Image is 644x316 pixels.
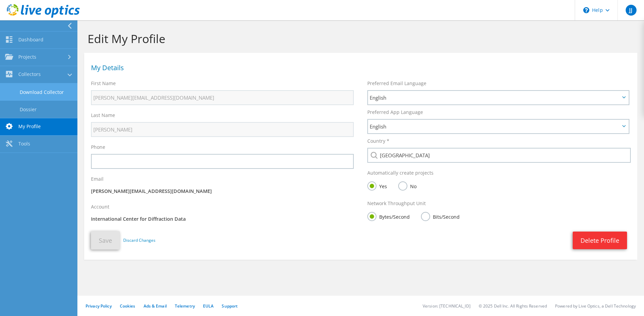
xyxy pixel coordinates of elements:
[123,237,155,244] a: Discard Changes
[367,181,387,190] label: Yes
[91,203,109,210] label: Account
[626,5,637,16] span: JJ
[222,303,238,309] a: Support
[573,232,627,249] a: Delete Profile
[370,122,620,131] span: English
[91,231,120,250] button: Save
[91,112,115,119] label: Last Name
[91,64,627,71] h1: My Details
[398,181,417,190] label: No
[144,303,167,309] a: Ads & Email
[370,94,620,102] span: English
[421,212,460,220] label: Bits/Second
[423,303,471,309] li: Version: [TECHNICAL_ID]
[367,212,410,220] label: Bytes/Second
[91,215,354,223] p: International Center for Diffraction Data
[583,7,589,13] svg: \n
[367,80,426,87] label: Preferred Email Language
[367,170,434,176] label: Automatically create projects
[88,32,630,46] h1: Edit My Profile
[86,303,112,309] a: Privacy Policy
[367,138,389,144] label: Country *
[91,144,105,151] label: Phone
[367,200,426,207] label: Network Throughput Unit
[91,176,104,182] label: Email
[479,303,547,309] li: © 2025 Dell Inc. All Rights Reserved
[91,80,116,87] label: First Name
[367,109,423,116] label: Preferred App Language
[555,303,636,309] li: Powered by Live Optics, a Dell Technology
[91,187,354,195] p: [PERSON_NAME][EMAIL_ADDRESS][DOMAIN_NAME]
[175,303,195,309] a: Telemetry
[120,303,135,309] a: Cookies
[203,303,214,309] a: EULA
